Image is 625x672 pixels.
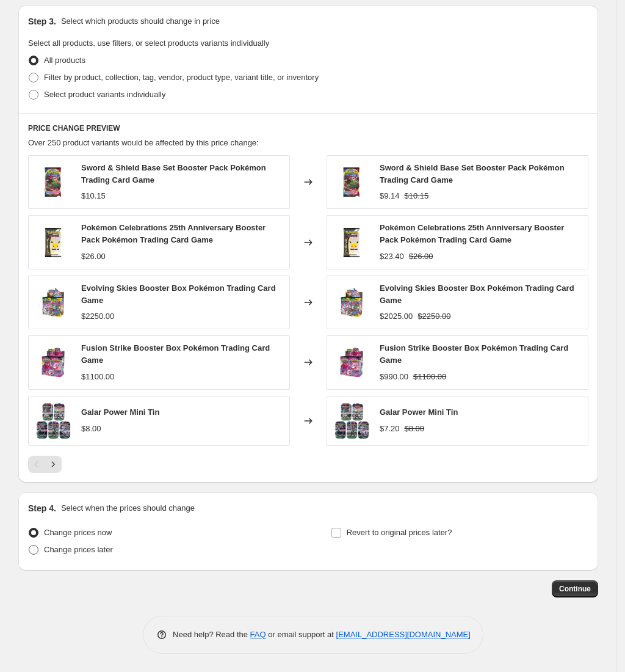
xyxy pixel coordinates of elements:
div: $990.00 [380,371,408,383]
span: Evolving Skies Booster Box Pokémon Trading Card Game [380,283,574,305]
div: $8.00 [81,423,101,435]
span: Select all products, use filters, or select products variants individually [28,38,269,48]
span: Select product variants individually [44,90,165,99]
span: Continue [559,584,591,594]
div: $23.40 [380,250,404,263]
span: Over 250 product variants would be affected by this price change: [28,138,259,147]
span: Pokémon Celebrations 25th Anniversary Booster Pack Pokémon Trading Card Game [81,223,266,244]
strike: $26.00 [409,250,433,263]
img: 9dc4f787-original_80x.jpg [333,344,370,381]
h6: PRICE CHANGE PREVIEW [28,123,588,133]
img: 1d4c5489-original_80x.jpg [333,403,370,439]
img: B5BBAD7B-F43E-49FF-9AB9-7B54F4E9BFC3_80x.jpg [35,224,71,261]
div: $2025.00 [380,310,413,323]
strike: $8.00 [405,423,425,435]
span: Fusion Strike Booster Box Pokémon Trading Card Game [380,343,568,365]
span: or email support at [266,630,336,639]
span: Sword & Shield Base Set Booster Pack Pokémon Trading Card Game [380,163,565,184]
nav: Pagination [28,456,62,473]
span: Filter by product, collection, tag, vendor, product type, variant title, or inventory [44,73,319,82]
span: Pokémon Celebrations 25th Anniversary Booster Pack Pokémon Trading Card Game [380,223,564,244]
img: 72232adb-original_80x.jpg [35,284,71,321]
span: Fusion Strike Booster Box Pokémon Trading Card Game [81,343,270,365]
span: Evolving Skies Booster Box Pokémon Trading Card Game [81,283,276,305]
div: $9.14 [380,190,400,202]
div: $10.15 [81,190,106,202]
span: Change prices now [44,528,112,537]
button: Next [45,456,62,473]
strike: $1100.00 [413,371,446,383]
div: $26.00 [81,250,106,263]
strike: $2250.00 [417,310,450,323]
a: [EMAIL_ADDRESS][DOMAIN_NAME] [336,630,471,639]
p: Select when the prices should change [61,502,195,514]
img: DB255FAF-7118-42B4-A86B-2D4A28DA4F95_80x.jpg [333,164,370,200]
span: Change prices later [44,545,113,554]
img: B5BBAD7B-F43E-49FF-9AB9-7B54F4E9BFC3_80x.jpg [333,224,370,261]
img: 1d4c5489-original_80x.jpg [35,403,71,439]
img: 72232adb-original_80x.jpg [333,284,370,321]
div: $2250.00 [81,310,114,323]
span: Revert to original prices later? [347,528,452,537]
h2: Step 3. [28,15,56,27]
p: Select which products should change in price [61,15,220,27]
strike: $10.15 [405,190,429,202]
div: $7.20 [380,423,400,435]
a: FAQ [250,630,266,639]
button: Continue [552,580,598,597]
span: Galar Power Mini Tin [380,407,458,417]
h2: Step 4. [28,502,56,514]
img: DB255FAF-7118-42B4-A86B-2D4A28DA4F95_80x.jpg [35,164,71,200]
span: Sword & Shield Base Set Booster Pack Pokémon Trading Card Game [81,163,266,184]
div: $1100.00 [81,371,114,383]
img: 9dc4f787-original_80x.jpg [35,344,71,381]
span: Need help? Read the [173,630,250,639]
span: All products [44,56,85,65]
span: Galar Power Mini Tin [81,407,159,417]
